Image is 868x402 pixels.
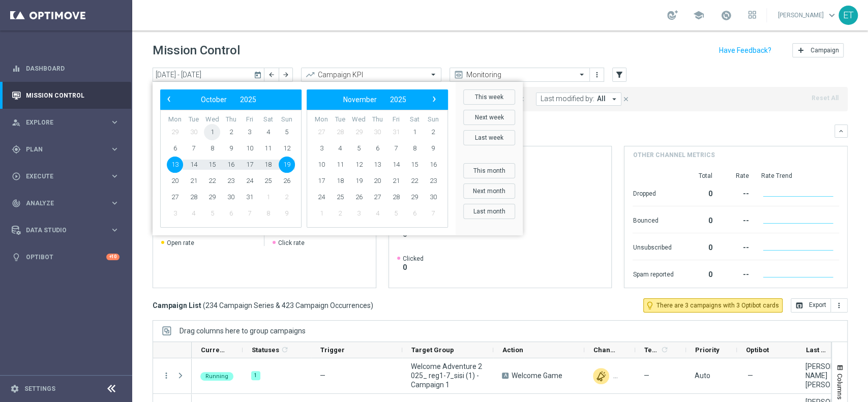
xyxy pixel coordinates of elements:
[777,8,839,23] a: [PERSON_NAME]keyboard_arrow_down
[463,89,515,105] button: This week
[337,93,383,106] button: November
[724,172,749,180] div: Rate
[693,10,704,21] span: school
[223,173,239,189] span: 23
[179,327,306,335] div: Row Groups
[644,371,649,380] span: —
[260,189,276,205] span: 1
[633,265,673,282] div: Spam reported
[167,189,183,205] span: 27
[222,115,241,124] th: weekday
[167,140,183,157] span: 6
[724,238,749,255] div: --
[186,157,202,173] span: 14
[12,253,21,262] i: lightbulb
[163,93,176,106] button: ‹
[251,371,260,380] div: 1
[242,140,258,157] span: 10
[463,130,515,145] button: Last week
[621,94,631,105] button: close
[279,68,293,82] button: arrow_forward
[795,301,803,310] i: open_in_browser
[613,368,630,384] img: In-app Inbox
[26,243,106,270] a: Optibot
[167,157,183,173] span: 13
[312,115,331,124] th: weekday
[313,205,330,222] span: 1
[536,92,621,106] button: Last modified by: All arrow_drop_down
[463,110,515,125] button: Next week
[201,346,225,354] span: Current Status
[427,93,440,106] button: ›
[223,140,239,157] span: 9
[424,115,442,124] th: weekday
[264,68,279,82] button: arrow_back
[11,253,120,261] button: lightbulb Optibot +10
[162,371,171,380] button: more_vert
[388,189,404,205] span: 28
[806,346,830,354] span: Last Modified By
[179,327,306,335] span: Drag columns here to group campaigns
[406,140,423,157] span: 8
[633,150,714,160] h4: Other channel metrics
[350,189,367,205] span: 26
[388,205,404,222] span: 5
[279,189,295,205] span: 2
[805,362,839,389] div: Maria Grazia Garofalo
[162,92,175,106] span: ‹
[645,301,654,310] i: lightbulb_outline
[166,115,185,124] th: weekday
[313,124,330,140] span: 27
[463,204,515,219] button: Last month
[279,124,295,140] span: 5
[350,157,367,173] span: 12
[644,346,659,354] span: Templates
[831,298,848,313] button: more_vert
[350,173,367,189] span: 19
[685,184,712,201] div: 0
[332,157,348,173] span: 11
[388,157,404,173] span: 14
[11,118,120,127] button: person_search Explore keyboard_arrow_right
[167,173,183,189] span: 20
[615,70,624,79] i: filter_alt
[279,157,295,173] span: 19
[428,92,441,106] span: ›
[332,173,348,189] span: 18
[204,157,220,173] span: 15
[797,46,805,54] i: add
[233,93,263,106] button: 2025
[512,371,562,380] span: Welcome Game
[747,371,753,380] span: —
[12,55,119,82] div: Dashboard
[153,68,264,82] input: Select date range
[242,157,258,173] span: 17
[11,199,120,207] button: track_changes Analyze keyboard_arrow_right
[791,301,848,309] multiple-options-button: Export to CSV
[11,226,120,234] button: Data Studio keyboard_arrow_right
[834,125,848,138] button: keyboard_arrow_down
[411,346,454,354] span: Target Group
[12,172,110,181] div: Execute
[26,146,110,152] span: Plan
[260,157,276,173] span: 18
[167,124,183,140] span: 29
[12,118,110,127] div: Explore
[223,157,239,173] span: 16
[406,173,423,189] span: 22
[369,189,385,205] span: 27
[463,183,515,199] button: Next month
[656,301,779,310] span: There are 3 campaigns with 3 Optibot cards
[724,184,749,201] div: --
[406,157,423,173] span: 15
[502,373,508,379] span: A
[368,115,387,124] th: weekday
[167,239,194,247] span: Open rate
[24,386,55,392] a: Settings
[153,301,373,310] h3: Campaign List
[425,140,441,157] span: 9
[610,95,619,104] i: arrow_drop_down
